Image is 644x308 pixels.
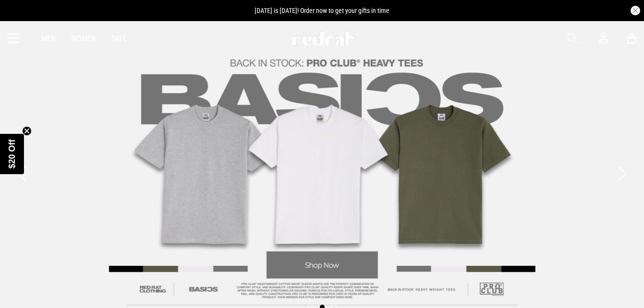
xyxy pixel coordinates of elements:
a: Women [71,34,96,43]
button: Next slide [616,163,629,184]
a: Men [41,34,56,43]
span: $20 Off [7,139,17,168]
img: Redrat logo [292,31,355,46]
a: Sale [111,34,127,43]
button: Close teaser [22,126,32,136]
span: [DATE] is [DATE]! Order now to get your gifts in time [255,7,389,14]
